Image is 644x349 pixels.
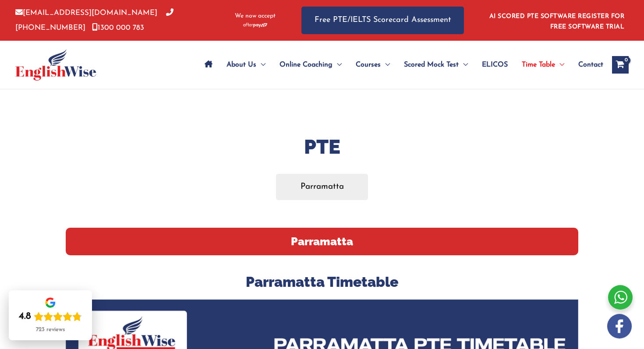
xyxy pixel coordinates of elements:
[280,49,333,80] span: Online Coaching
[235,12,276,21] span: We now accept
[381,49,390,80] span: Menu Toggle
[489,13,625,30] a: AI SCORED PTE SOFTWARE REGISTER FOR FREE SOFTWARE TRIAL
[612,56,629,74] a: View Shopping Cart, empty
[15,9,173,31] a: [PHONE_NUMBER]
[301,7,464,34] a: Free PTE/IELTS Scorecard Assessment
[272,49,349,80] a: Online CoachingMenu Toggle
[256,49,265,80] span: Menu Toggle
[333,49,342,80] span: Menu Toggle
[607,314,632,338] img: white-facebook.png
[555,49,564,80] span: Menu Toggle
[276,174,368,200] a: Parramatta
[66,228,578,255] h2: Parramatta
[19,310,82,323] div: Rating: 4.8 out of 5
[459,49,468,80] span: Menu Toggle
[198,49,603,80] nav: Site Navigation: Main Menu
[482,49,508,80] span: ELICOS
[349,49,397,80] a: CoursesMenu Toggle
[66,273,578,291] h3: Parramatta Timetable
[397,49,475,80] a: Scored Mock TestMenu Toggle
[226,49,256,80] span: About Us
[515,49,571,80] a: Time TableMenu Toggle
[356,49,381,80] span: Courses
[219,49,272,80] a: About UsMenu Toggle
[92,24,144,32] a: 1300 000 783
[484,6,629,35] aside: Header Widget 1
[36,326,65,333] div: 723 reviews
[66,133,578,161] h1: PTE
[243,23,267,28] img: Afterpay-Logo
[404,49,459,80] span: Scored Mock Test
[475,49,515,80] a: ELICOS
[15,9,157,17] a: [EMAIL_ADDRESS][DOMAIN_NAME]
[19,310,31,323] div: 4.8
[578,49,603,80] span: Contact
[15,49,96,81] img: cropped-ew-logo
[571,49,603,80] a: Contact
[522,49,555,80] span: Time Table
